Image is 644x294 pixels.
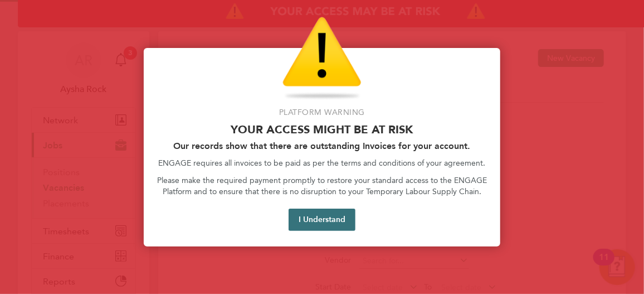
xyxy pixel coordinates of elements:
div: Access At Risk [144,48,500,247]
p: ENGAGE requires all invoices to be paid as per the terms and conditions of your agreement. [157,158,487,169]
button: I Understand [289,209,355,231]
img: Warning Icon [282,17,362,100]
p: Please make the required payment promptly to restore your standard access to the ENGAGE Platform ... [157,175,487,197]
p: Your access might be at risk [157,123,487,136]
h2: Our records show that there are outstanding Invoices for your account. [157,141,487,151]
p: Platform Warning [157,107,487,118]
